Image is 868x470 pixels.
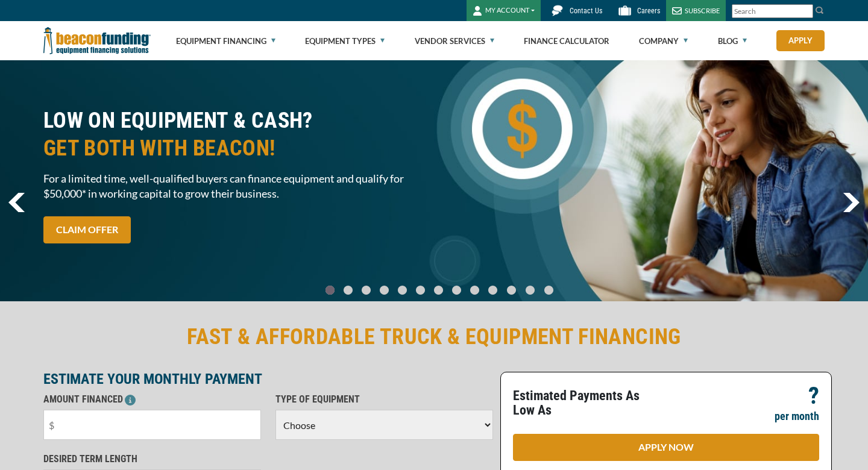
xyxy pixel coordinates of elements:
p: ESTIMATE YOUR MONTHLY PAYMENT [43,372,493,386]
a: Go To Slide 6 [432,285,446,295]
p: per month [775,409,819,424]
h2: LOW ON EQUIPMENT & CASH? [43,107,427,162]
input: $ [43,410,261,440]
a: CLAIM OFFER [43,216,131,243]
img: Left Navigator [8,193,25,212]
a: Go To Slide 9 [486,285,500,295]
a: Go To Slide 8 [468,285,482,295]
a: Go To Slide 1 [341,285,356,295]
img: Search [815,5,825,15]
span: Careers [637,7,660,15]
a: Finance Calculator [524,22,609,60]
a: Go To Slide 12 [541,285,556,295]
p: AMOUNT FINANCED [43,392,261,407]
p: ? [808,389,819,403]
a: Go To Slide 11 [523,285,538,295]
span: GET BOTH WITH BEACON! [43,134,427,162]
span: Contact Us [570,7,602,15]
a: previous [8,193,25,212]
a: Go To Slide 0 [323,285,338,295]
a: Go To Slide 7 [450,285,464,295]
a: Go To Slide 2 [359,285,374,295]
a: Apply [776,30,825,51]
a: Vendor Services [415,22,494,60]
input: Search [732,4,813,18]
a: Go To Slide 10 [504,285,519,295]
a: Equipment Types [305,22,385,60]
span: For a limited time, well-qualified buyers can finance equipment and qualify for $50,000* in worki... [43,171,427,201]
p: DESIRED TERM LENGTH [43,452,261,466]
a: Go To Slide 5 [414,285,428,295]
p: TYPE OF EQUIPMENT [275,392,493,407]
a: Go To Slide 4 [395,285,410,295]
a: APPLY NOW [513,434,819,461]
a: Go To Slide 3 [377,285,392,295]
p: Estimated Payments As Low As [513,389,659,418]
img: Right Navigator [843,193,860,212]
img: Beacon Funding Corporation logo [43,21,151,60]
a: Blog [718,22,747,60]
a: Clear search text [800,7,810,16]
a: next [843,193,860,212]
h2: FAST & AFFORDABLE TRUCK & EQUIPMENT FINANCING [43,323,825,351]
a: Equipment Financing [176,22,275,60]
a: Company [639,22,688,60]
